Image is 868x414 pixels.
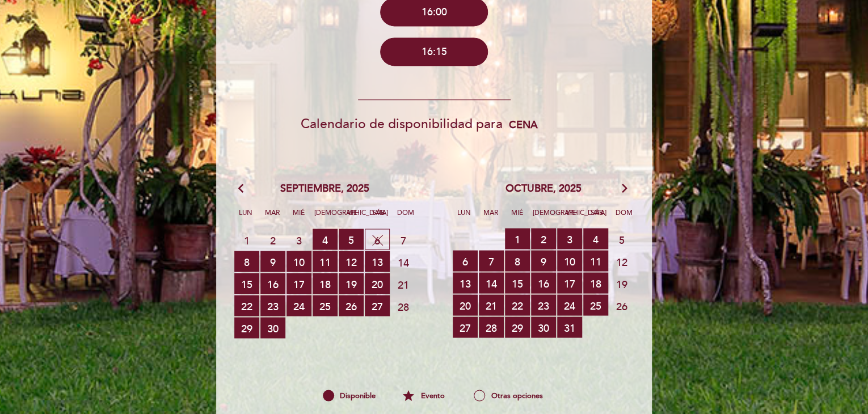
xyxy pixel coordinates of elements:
span: 28 [479,316,504,337]
span: 9 [531,250,556,271]
span: 28 [391,295,416,316]
span: 29 [234,317,259,338]
span: 5 [609,229,634,250]
span: 12 [609,251,634,272]
span: 16 [260,273,285,294]
span: 10 [557,250,582,271]
span: 25 [583,294,608,315]
span: 7 [391,229,416,250]
span: 11 [313,251,338,272]
span: Lun [453,206,475,227]
span: Vie [559,206,582,227]
span: 23 [531,294,556,315]
span: 13 [365,251,390,272]
span: 23 [260,295,285,316]
span: Mié [506,206,529,227]
div: Disponible [306,386,391,405]
span: 27 [453,316,478,337]
span: 24 [557,294,582,315]
div: Evento [391,386,455,405]
span: 15 [234,273,259,294]
span: 19 [609,273,634,294]
span: Vie [341,206,364,227]
span: 2 [531,228,556,249]
span: 3 [557,228,582,249]
span: 22 [234,295,259,316]
span: 4 [583,228,608,249]
span: Sáb [586,206,609,227]
span: 14 [479,272,504,293]
span: 6 [365,229,390,250]
span: 18 [313,273,338,294]
span: octubre, 2025 [505,181,582,196]
i: arrow_forward_ios [620,181,630,196]
span: 1 [505,228,530,249]
span: [DEMOGRAPHIC_DATA] [533,206,555,227]
span: 20 [453,294,478,315]
button: 16:15 [380,37,488,66]
span: Lun [234,206,257,227]
span: Sáb [368,206,390,227]
span: 17 [286,273,311,294]
span: 3 [286,229,311,250]
span: Mar [261,206,284,227]
span: 2 [260,229,285,250]
span: 18 [583,272,608,293]
span: 26 [609,295,634,316]
span: Dom [613,206,635,227]
span: [DEMOGRAPHIC_DATA] [314,206,337,227]
span: 5 [339,229,364,250]
div: Otras opciones [455,386,561,405]
span: 21 [479,294,504,315]
span: 8 [505,250,530,271]
span: Mar [479,206,502,227]
span: 17 [557,272,582,293]
span: 19 [339,273,364,294]
span: 16 [531,272,556,293]
span: 14 [391,251,416,272]
span: 30 [531,316,556,337]
span: 6 [453,250,478,271]
span: 20 [365,273,390,294]
span: 8 [234,251,259,272]
span: Mié [288,206,310,227]
span: 22 [505,294,530,315]
span: 1 [234,229,259,250]
span: Calendario de disponibilidad para [301,116,503,132]
span: 13 [453,272,478,293]
i: arrow_back_ios [238,181,248,196]
span: 15 [505,272,530,293]
span: 25 [313,295,338,316]
span: 24 [286,295,311,316]
span: Dom [394,206,417,227]
span: 21 [391,273,416,294]
span: 7 [479,250,504,271]
span: 26 [339,295,364,316]
span: 11 [583,250,608,271]
span: 31 [557,316,582,337]
span: 4 [313,229,338,250]
i: star [402,386,415,405]
span: 12 [339,251,364,272]
span: 10 [286,251,311,272]
span: 27 [365,295,390,316]
span: 29 [505,316,530,337]
span: 30 [260,317,285,338]
span: 9 [260,251,285,272]
span: septiembre, 2025 [280,181,369,196]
